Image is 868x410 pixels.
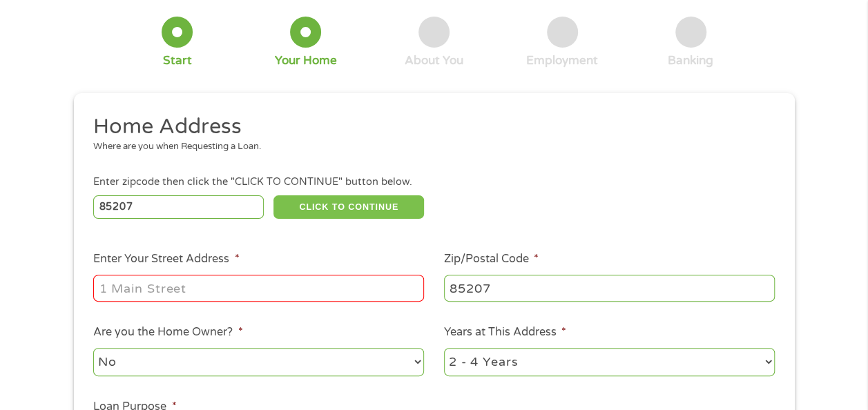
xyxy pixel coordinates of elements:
[93,275,424,301] input: 1 Main Street
[93,140,764,154] div: Where are you when Requesting a Loan.
[668,53,713,68] div: Banking
[93,252,239,266] label: Enter Your Street Address
[93,325,242,340] label: Are you the Home Owner?
[275,53,337,68] div: Your Home
[444,252,539,266] label: Zip/Postal Code
[93,113,764,141] h2: Home Address
[93,175,774,190] div: Enter zipcode then click the "CLICK TO CONTINUE" button below.
[444,325,566,340] label: Years at This Address
[163,53,192,68] div: Start
[273,195,424,219] button: CLICK TO CONTINUE
[93,195,264,219] input: Enter Zipcode (e.g 01510)
[405,53,463,68] div: About You
[526,53,598,68] div: Employment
